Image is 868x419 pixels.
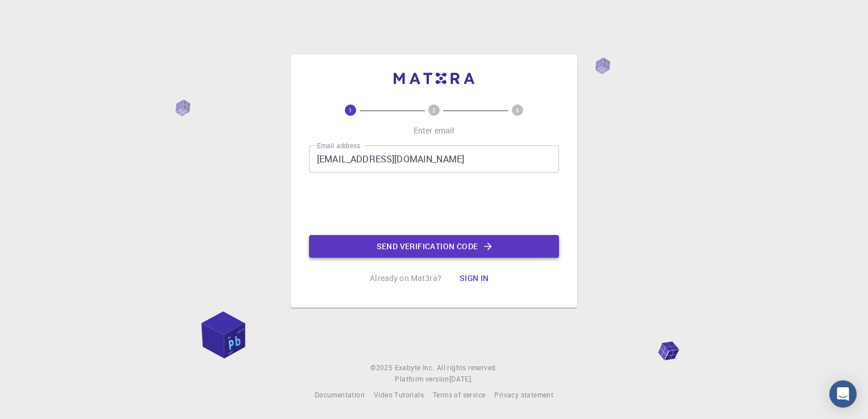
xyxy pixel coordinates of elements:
button: Sign in [450,267,498,290]
a: [DATE]. [449,374,473,385]
span: Documentation [315,390,365,399]
a: Video Tutorials [374,389,424,401]
span: Platform version [395,374,449,385]
span: Terms of service [433,390,485,399]
span: © 2025 [370,362,394,374]
span: Video Tutorials [374,390,424,399]
span: Privacy statement [494,390,553,399]
a: Terms of service [433,389,485,401]
p: Already on Mat3ra? [370,273,441,284]
text: 1 [349,106,352,114]
text: 3 [516,106,519,114]
span: [DATE] . [449,374,473,383]
a: Documentation [315,389,365,401]
label: Email address [317,141,360,150]
p: Enter email [414,125,455,136]
a: Privacy statement [494,389,553,401]
span: Exabyte Inc. [395,363,435,372]
div: Open Intercom Messenger [829,380,857,408]
span: All rights reserved. [437,362,498,374]
iframe: reCAPTCHA [348,182,520,226]
button: Send verification code [309,235,559,258]
text: 2 [432,106,436,114]
a: Exabyte Inc. [395,362,435,374]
